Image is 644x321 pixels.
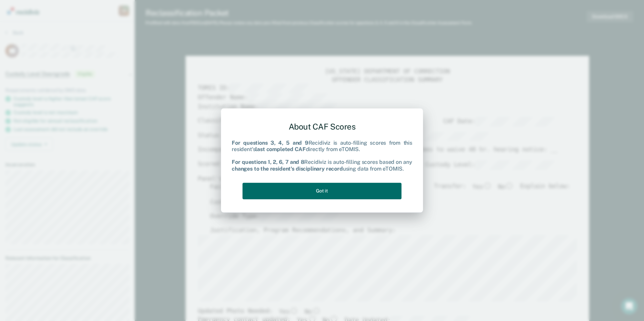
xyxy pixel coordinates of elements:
[232,159,304,166] b: For questions 1, 2, 6, 7 and 8
[232,140,309,146] b: For questions 3, 4, 5 and 9
[232,166,343,172] b: changes to the resident's disciplinary record
[243,183,401,199] button: Got it
[255,146,305,152] b: last completed CAF
[232,116,412,137] div: About CAF Scores
[232,140,412,172] div: Recidiviz is auto-filling scores from this resident's directly from eTOMIS. Recidiviz is auto-fil...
